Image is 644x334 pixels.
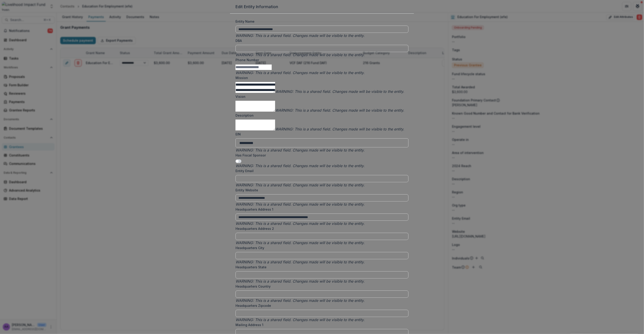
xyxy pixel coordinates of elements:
[235,303,406,308] label: Headquarters Zipcode
[275,89,404,94] i: WARNING: This is a shared field. Changes made will be visible to the entity.
[235,19,406,24] label: Entity Name
[235,202,365,207] i: WARNING: This is a shared field. Changes made will be visible to the entity.
[235,265,406,269] label: Headquarters State
[275,108,404,113] i: WARNING: This is a shared field. Changes made will be visible to the entity.
[235,188,406,192] label: Entity Website
[235,53,365,57] i: WARNING: This is a shared field. Changes made will be visible to the entity.
[235,183,365,187] i: WARNING: This is a shared field. Changes made will be visible to the entity.
[235,322,406,327] label: Mailing Address 1
[235,317,365,322] i: WARNING: This is a shared field. Changes made will be visible to the entity.
[235,38,406,43] label: DBA
[235,70,365,75] i: WARNING: This is a shared field. Changes made will be visible to the entity.
[235,260,365,264] i: WARNING: This is a shared field. Changes made will be visible to the entity.
[235,207,406,212] label: Headquarters Address 1
[235,113,406,118] label: Description
[235,75,406,80] label: Mission
[235,245,406,250] label: Headquarters City
[235,132,406,137] label: EIN
[235,221,365,226] i: WARNING: This is a shared field. Changes made will be visible to the entity.
[235,153,406,158] label: Has Fiscal Sponsor
[634,2,641,9] button: Close
[235,168,406,173] label: Entity Email
[235,279,365,284] i: WARNING: This is a shared field. Changes made will be visible to the entity.
[235,298,365,303] i: WARNING: This is a shared field. Changes made will be visible to the entity.
[235,163,365,168] i: WARNING: This is a shared field. Changes made will be visible to the entity.
[235,284,406,289] label: Headquarters Country
[235,33,365,38] i: WARNING: This is a shared field. Changes made will be visible to the entity.
[235,58,406,62] label: Phone Number
[235,94,406,99] label: Vision
[235,226,406,231] label: Headquarters Address 2
[275,127,404,131] i: WARNING: This is a shared field. Changes made will be visible to the entity.
[235,148,365,152] i: WARNING: This is a shared field. Changes made will be visible to the entity.
[235,240,365,245] i: WARNING: This is a shared field. Changes made will be visible to the entity.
